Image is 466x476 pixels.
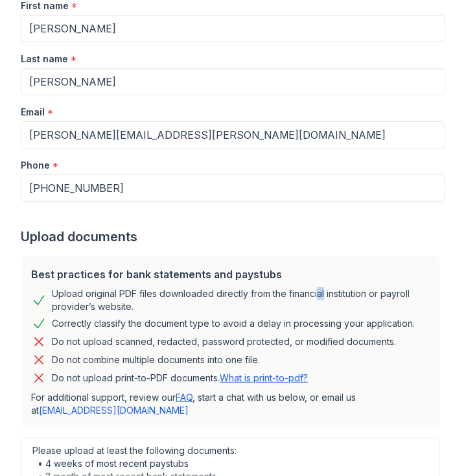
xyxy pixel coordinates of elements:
[39,405,189,416] a: [EMAIL_ADDRESS][DOMAIN_NAME]
[52,316,415,331] div: Correctly classify the document type to avoid a delay in processing your application.
[21,228,445,246] div: Upload documents
[52,287,430,313] div: Upload original PDF files downloaded directly from the financial institution or payroll provider’...
[52,372,308,385] p: Do not upload print-to-PDF documents.
[52,352,260,368] div: Do not combine multiple documents into one file.
[21,53,68,65] label: Last name
[21,106,45,119] label: Email
[52,334,396,350] div: Do not upload scanned, redacted, password protected, or modified documents.
[220,372,308,383] a: What is print-to-pdf?
[31,267,430,282] div: Best practices for bank statements and paystubs
[176,392,192,403] a: FAQ
[31,391,430,417] p: For additional support, review our , start a chat with us below, or email us at
[21,159,50,172] label: Phone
